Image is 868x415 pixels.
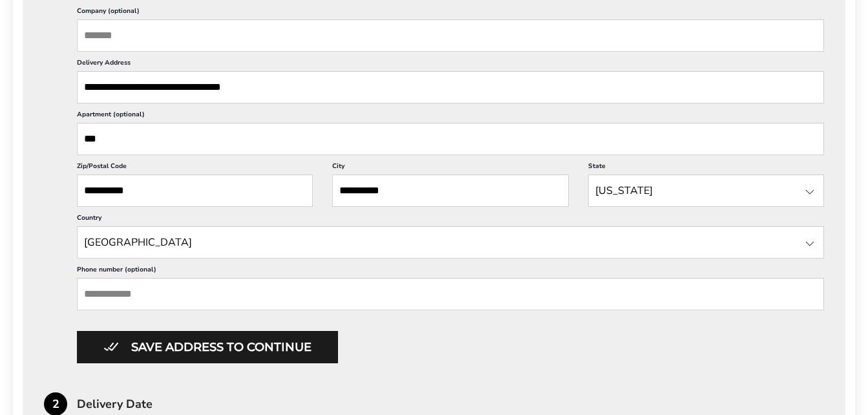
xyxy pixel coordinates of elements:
[588,162,824,175] label: State
[588,175,824,207] input: State
[77,19,824,52] input: Company
[77,123,824,155] input: Apartment
[77,110,824,123] label: Apartment (optional)
[77,213,824,226] label: Country
[332,175,568,207] input: City
[77,398,845,410] div: Delivery Date
[77,71,824,103] input: Delivery Address
[77,58,824,71] label: Delivery Address
[77,175,313,207] input: ZIP
[77,265,824,278] label: Phone number (optional)
[332,162,568,175] label: City
[77,6,824,19] label: Company (optional)
[77,331,338,363] button: Button save address
[77,226,824,259] input: State
[77,162,313,175] label: Zip/Postal Code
